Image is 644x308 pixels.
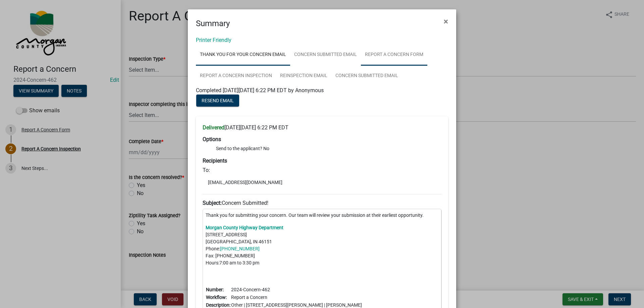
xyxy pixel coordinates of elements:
[276,65,331,87] a: Reinspection Email
[203,167,441,173] h6: To:
[220,246,260,251] a: [PHONE_NUMBER]
[206,287,224,292] b: Number:
[196,87,324,94] span: Completed [DATE][DATE] 6:22 PM EDT by Anonymous
[203,124,224,131] strong: Delivered
[206,295,227,300] b: Workflow:
[438,12,453,31] button: Close
[206,225,283,230] a: Morgan County Highway Department
[206,302,230,308] b: Description:
[196,95,239,107] button: Resend Email
[196,17,230,29] h4: Summary
[216,145,441,152] li: Send to the applicant? No
[203,136,221,142] strong: Options
[444,17,448,26] span: ×
[202,98,234,103] span: Resend Email
[290,44,361,66] a: Concern Submitted Email
[231,294,362,301] td: Report a Concern
[206,224,438,266] p: [STREET_ADDRESS] [GEOGRAPHIC_DATA], IN 46151 Phone: Fax: [PHONE_NUMBER] Hours:7:00 am to 3:30 pm
[203,200,441,206] h6: Concern Submitted!
[361,44,427,66] a: Report A Concern Form
[196,44,290,66] a: Thank You for Your Concern Email
[203,158,227,164] strong: Recipients
[331,65,402,87] a: Concern Submitted Email
[203,200,222,206] strong: Subject:
[231,286,362,294] td: 2024-Concern-462
[203,124,441,131] h6: [DATE][DATE] 6:22 PM EDT
[196,37,231,43] a: Printer Friendly
[196,65,276,87] a: Report A Concern Inspection
[206,212,438,219] p: Thank you for submitting your concern. Our team will review your submission at their earliest opp...
[203,177,441,187] li: [EMAIL_ADDRESS][DOMAIN_NAME]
